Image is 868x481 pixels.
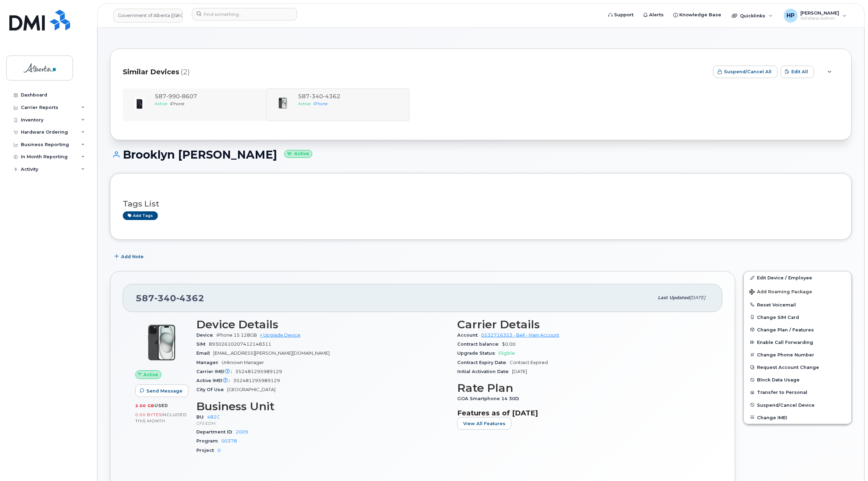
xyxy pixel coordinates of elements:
a: 482C [207,414,220,420]
button: Reset Voicemail [744,298,851,311]
button: Change IMEI [744,411,851,424]
span: 0.00 Bytes [135,412,162,417]
button: Change SIM Card [744,311,851,323]
a: Add tags [123,211,158,220]
button: Suspend/Cancel All [713,66,777,78]
span: Edit All [791,68,808,75]
h3: Rate Plan [457,382,710,394]
span: Contract Expiry Date [457,360,510,365]
a: 0532716353 - Bell - Main Account [481,332,559,338]
button: Enable Call Forwarding [744,336,851,348]
span: Project [196,448,218,453]
p: CFS EDM [196,420,449,426]
span: 587 [136,293,204,303]
a: 5879908607ActiveiPhone [127,93,262,117]
span: [DATE] [512,369,527,374]
span: Add Note [121,253,144,260]
h3: Tags List [123,200,839,208]
span: Add Roaming Package [749,289,812,296]
button: Send Message [135,385,188,397]
a: + Upgrade Device [260,332,300,338]
span: 2.00 GB [135,403,154,408]
button: Edit All [780,66,814,78]
span: (2) [181,67,190,77]
span: Similar Devices [123,67,179,77]
span: Last updated [658,295,690,300]
button: Add Note [110,250,150,263]
button: Add Roaming Package [744,284,851,298]
a: 2009 [236,429,248,434]
span: 89302610207412148311 [209,341,271,347]
img: image20231002-3703462-1qb80zy.jpeg [133,96,146,110]
span: iPhone [170,101,184,106]
button: View All Features [457,417,511,430]
span: City Of Use [196,387,227,392]
span: Suspend/Cancel Device [757,402,815,407]
span: 352481295989129 [233,378,280,383]
span: Contract balance [457,341,502,347]
span: Active IMEI [196,378,233,383]
span: Unknown Manager [222,360,264,365]
a: 0 [218,448,221,453]
h3: Features as of [DATE] [457,409,710,417]
a: 00378 [221,438,237,444]
button: Change Phone Number [744,348,851,361]
span: Enable Call Forwarding [757,340,813,345]
span: Initial Activation Date [457,369,512,374]
span: iPhone 15 128GB [216,332,257,338]
h3: Business Unit [196,400,449,413]
span: Program [196,438,221,444]
span: Contract Expired [510,360,548,365]
span: Suspend/Cancel All [724,68,772,75]
span: Email [196,351,213,356]
h1: Brooklyn [PERSON_NAME] [110,149,852,161]
button: Block Data Usage [744,373,851,386]
span: 340 [154,293,176,303]
span: Send Message [146,388,182,394]
span: used [154,403,168,408]
span: Change Plan / Features [757,327,814,332]
span: 352481295989129 [235,369,282,374]
span: Department ID [196,429,236,434]
span: Upgrade Status [457,351,499,356]
img: iPhone_15_Black.png [141,322,182,363]
h3: Carrier Details [457,318,710,331]
span: Device [196,332,216,338]
span: [GEOGRAPHIC_DATA] [227,387,275,392]
button: Suspend/Cancel Device [744,399,851,411]
span: Active [143,371,158,378]
span: 990 [166,93,180,100]
span: included this month [135,412,187,423]
span: $0.00 [502,341,516,347]
span: SIM [196,341,209,347]
button: Request Account Change [744,361,851,373]
span: GOA Smartphone 14 30D [457,396,522,401]
span: [DATE] [690,295,705,300]
span: 4362 [176,293,204,303]
span: Account [457,332,481,338]
span: Carrier IMEI [196,369,235,374]
span: [EMAIL_ADDRESS][PERSON_NAME][DOMAIN_NAME] [213,351,330,356]
span: BU [196,414,207,420]
span: 8607 [180,93,197,100]
span: Manager [196,360,222,365]
button: Transfer to Personal [744,386,851,398]
h3: Device Details [196,318,449,331]
span: View All Features [463,420,505,427]
span: 587 [155,93,197,100]
span: Eligible [499,351,515,356]
span: Active [155,101,167,106]
small: Active [284,150,312,158]
a: Edit Device / Employee [744,271,851,284]
button: Change Plan / Features [744,323,851,336]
